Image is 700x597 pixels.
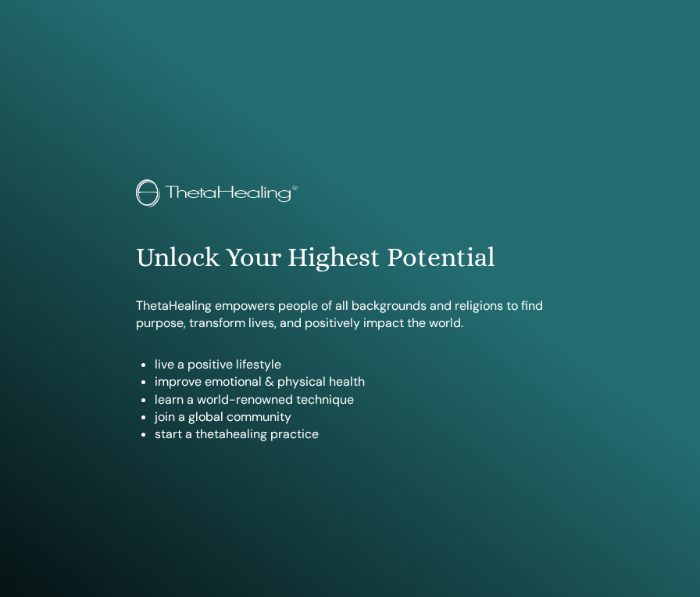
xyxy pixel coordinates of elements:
[136,297,563,333] p: ThetaHealing empowers people of all backgrounds and religions to find purpose, transform lives, a...
[155,373,563,390] li: improve emotional & physical health
[155,356,563,373] li: live a positive lifestyle
[155,391,563,408] li: learn a world-renowned technique
[136,242,563,274] h1: Unlock Your Highest Potential
[155,426,563,443] li: start a thetahealing practice
[155,408,563,426] li: join a global community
